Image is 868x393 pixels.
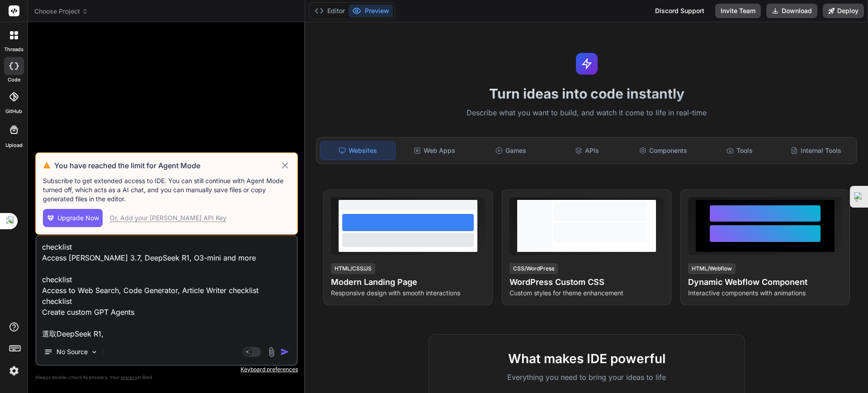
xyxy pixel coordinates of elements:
p: Describe what you want to build, and watch it come to life in real-time [311,107,863,119]
p: Interactive components with animations [688,289,842,298]
button: Download [766,4,817,18]
label: GitHub [5,108,22,115]
div: Web Apps [397,141,472,160]
span: privacy [121,374,137,380]
label: threads [4,46,24,53]
label: code [8,76,20,84]
h2: What makes IDE powerful [443,349,730,368]
img: settings [6,363,22,379]
label: Upload [5,142,23,149]
h1: Turn ideas into code instantly [311,85,863,102]
img: Pick Models [90,348,98,356]
img: attachment [266,347,277,357]
h3: You have reached the limit for Agent Mode [54,160,280,171]
button: Invite Team [715,4,761,18]
button: Deploy [823,4,864,18]
div: CSS/WordPress [509,263,558,274]
div: Websites [320,141,396,160]
img: icon [280,347,289,356]
div: Components [626,141,701,160]
h4: Modern Landing Page [331,276,485,289]
p: No Source [57,347,88,356]
div: Tools [703,141,777,160]
div: Discord Support [650,4,710,18]
div: Internal Tools [778,141,853,160]
p: Keyboard preferences [35,366,298,373]
span: Upgrade Now [57,213,99,223]
div: HTML/CSS/JS [331,263,375,274]
p: Custom styles for theme enhancement [509,289,664,298]
p: Responsive design with smooth interactions [331,289,485,298]
span: Choose Project [34,7,88,16]
p: Subscribe to get extended access to IDE. You can still continue with Agent Mode turned off, which... [43,176,290,204]
button: Upgrade Now [43,209,103,227]
div: Games [474,141,548,160]
button: Preview [349,5,393,17]
button: Editor [311,5,349,17]
div: APIs [550,141,624,160]
p: Always double-check its answers. Your in Bind [35,373,298,382]
h4: WordPress Custom CSS [509,276,664,289]
p: Everything you need to bring your ideas to life [443,372,730,383]
textarea: checklist Access [PERSON_NAME] 3.7, DeepSeek R1, O3-mini and more checklist Access to Web Search,... [37,236,297,339]
div: Or, Add your [PERSON_NAME] API Key [110,213,226,223]
h4: Dynamic Webflow Component [688,276,842,289]
div: HTML/Webflow [688,263,736,274]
